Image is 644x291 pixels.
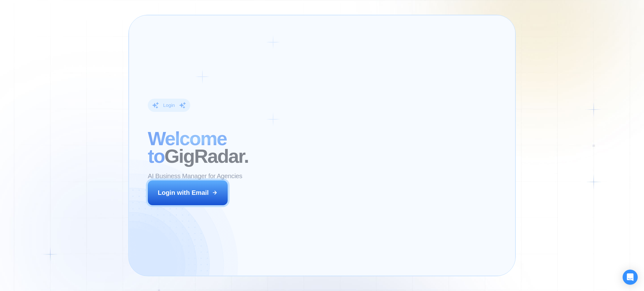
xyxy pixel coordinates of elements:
div: Open Intercom Messenger [623,270,638,285]
span: Welcome to [148,128,227,167]
div: CEO [366,200,378,207]
div: Login [163,102,175,108]
div: Digital Agency [382,200,418,207]
h2: ‍ GigRadar. [148,130,314,165]
p: Previously, we had a 5% to 7% reply rate on Upwork, but now our sales increased by 17%-20%. This ... [340,215,490,250]
div: Login with Email [158,188,209,197]
h2: The next generation of lead generation. [330,137,499,173]
p: AI Business Manager for Agencies [148,172,242,180]
button: Login with Email [148,180,227,205]
div: [PERSON_NAME] [366,190,427,197]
